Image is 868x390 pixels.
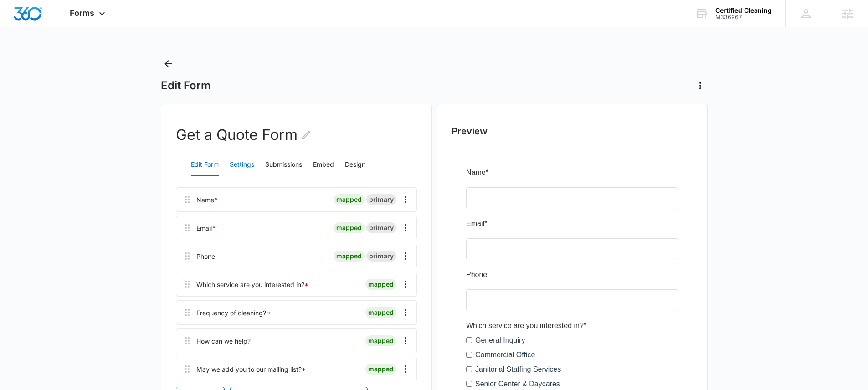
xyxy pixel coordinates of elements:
[196,223,216,233] div: Email
[196,364,306,374] div: May we add you to our mailing list?
[35,54,82,60] div: Domain Overview
[230,154,254,176] button: Settings
[196,336,251,346] div: How can we help?
[176,124,312,146] h2: Get a Quote Form
[101,54,154,60] div: Keywords by Traffic
[715,7,772,14] div: account name
[398,277,413,292] button: Overflow Menu
[161,79,211,92] h1: Edit Form
[9,168,59,179] label: General Inquiry
[9,211,94,222] label: Senior Center & Daycares
[366,222,396,233] div: primary
[26,15,45,22] div: v 4.0.25
[196,251,215,261] div: Phone
[365,279,396,290] div: mapped
[91,53,98,60] img: tab_keywords_by_traffic_grey.svg
[161,56,175,71] button: Back
[366,251,396,262] div: primary
[9,226,100,237] label: Commercial Common Areas
[301,124,312,146] button: Edit Form Name
[334,251,365,262] div: mapped
[9,197,95,208] label: Janitorial Staffing Services
[25,53,32,60] img: tab_domain_overview_orange.svg
[196,195,218,205] div: Name
[398,192,413,207] button: Overflow Menu
[15,15,22,22] img: logo_orange.svg
[398,249,413,263] button: Overflow Menu
[191,154,219,176] button: Edit Form
[398,334,413,348] button: Overflow Menu
[366,194,396,205] div: primary
[196,308,270,318] div: Frequency of cleaning?
[345,154,365,176] button: Design
[334,194,365,205] div: mapped
[313,154,334,176] button: Embed
[398,305,413,320] button: Overflow Menu
[365,335,396,346] div: mapped
[24,24,100,31] div: Domain: [DOMAIN_NAME]
[452,124,693,138] h2: Preview
[9,182,69,193] label: Commercial Office
[334,222,365,233] div: mapped
[398,362,413,376] button: Overflow Menu
[693,78,708,93] button: Actions
[265,154,302,176] button: Submissions
[196,280,308,289] div: Which service are you interested in?
[70,8,94,18] span: Forms
[715,14,772,21] div: account id
[365,364,396,375] div: mapped
[15,24,22,31] img: website_grey.svg
[365,307,396,318] div: mapped
[398,221,413,235] button: Overflow Menu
